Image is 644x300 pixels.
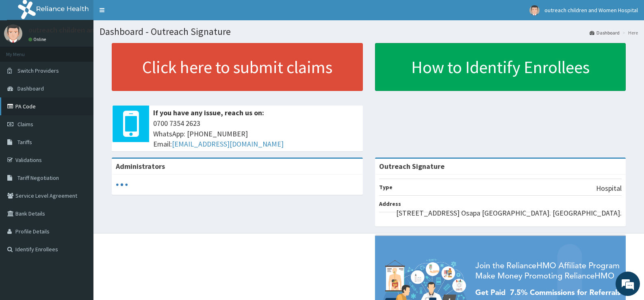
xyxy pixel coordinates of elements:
[379,162,445,171] strong: Outreach Signature
[375,43,626,91] a: How to Identify Enrollees
[28,37,48,42] a: Online
[153,108,264,117] b: If you have any issue, reach us on:
[116,162,165,171] b: Administrators
[379,200,401,207] b: Address
[17,85,44,92] span: Dashboard
[100,26,638,37] h1: Dashboard - Outreach Signature
[379,183,392,191] b: Type
[112,43,363,91] a: Click here to submit claims
[544,6,638,14] span: outreach children and Women Hospital
[4,24,22,43] img: User Image
[590,29,620,36] a: Dashboard
[153,118,359,149] span: 0700 7354 2623 WhatsApp: [PHONE_NUMBER] Email:
[28,26,152,34] p: outreach children and Women Hospital
[529,5,540,15] img: User Image
[17,174,59,181] span: Tariff Negotiation
[596,183,622,194] p: Hospital
[396,208,622,218] p: [STREET_ADDRESS] Osapa [GEOGRAPHIC_DATA]. [GEOGRAPHIC_DATA].
[116,179,128,191] svg: audio-loading
[17,121,33,128] span: Claims
[17,67,59,74] span: Switch Providers
[172,139,284,149] a: [EMAIL_ADDRESS][DOMAIN_NAME]
[620,29,638,36] li: Here
[17,138,32,146] span: Tariffs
